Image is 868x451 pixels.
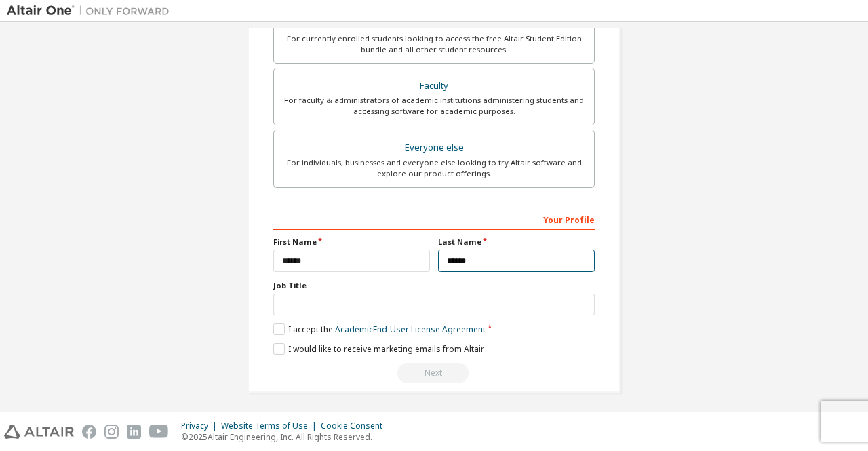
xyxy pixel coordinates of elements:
[273,323,486,335] label: I accept the
[273,280,595,291] label: Job Title
[273,237,430,248] label: First Name
[7,4,176,18] img: Altair One
[282,95,586,117] div: For faculty & administrators of academic institutions administering students and accessing softwa...
[282,157,586,179] div: For individuals, businesses and everyone else looking to try Altair software and explore our prod...
[438,237,595,248] label: Last Name
[104,425,119,439] img: instagram.svg
[273,208,595,230] div: Your Profile
[4,425,74,439] img: altair_logo.svg
[273,343,484,355] label: I would like to receive marketing emails from Altair
[335,323,486,335] a: Academic End-User License Agreement
[321,420,391,431] div: Cookie Consent
[282,77,586,96] div: Faculty
[221,420,321,431] div: Website Terms of Use
[282,33,586,55] div: For currently enrolled students looking to access the free Altair Student Edition bundle and all ...
[149,425,169,439] img: youtube.svg
[282,138,586,157] div: Everyone else
[273,363,595,383] div: Read and acccept EULA to continue
[181,420,221,431] div: Privacy
[127,425,141,439] img: linkedin.svg
[82,425,96,439] img: facebook.svg
[181,431,391,443] p: © 2025 Altair Engineering, Inc. All Rights Reserved.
